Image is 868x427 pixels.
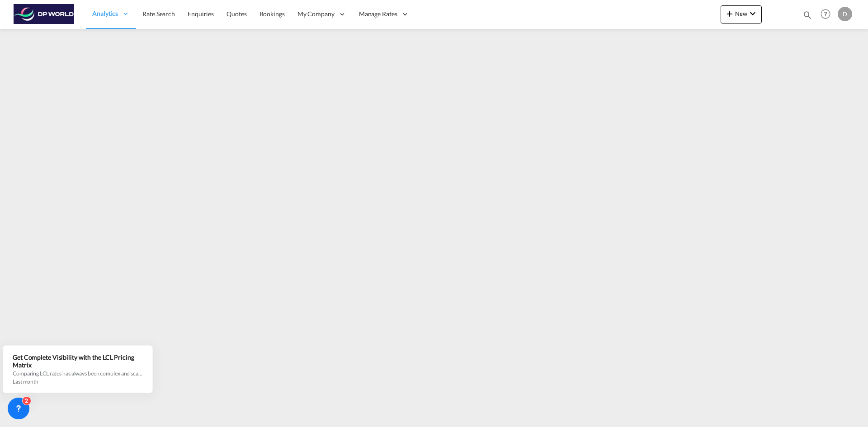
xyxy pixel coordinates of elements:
[802,10,812,20] md-icon: icon-magnify
[724,8,735,19] md-icon: icon-plus 400-fg
[142,10,175,18] span: Rate Search
[188,10,214,18] span: Enquiries
[92,9,118,18] span: Analytics
[359,9,397,19] span: Manage Rates
[721,5,762,23] button: icon-plus 400-fgNewicon-chevron-down
[818,6,833,22] span: Help
[818,6,838,23] div: Help
[724,10,758,17] span: New
[747,8,758,19] md-icon: icon-chevron-down
[297,9,335,19] span: My Company
[838,7,852,21] div: D
[14,4,75,24] img: c08ca190194411f088ed0f3ba295208c.png
[802,10,812,23] div: icon-magnify
[259,10,285,18] span: Bookings
[226,10,246,18] span: Quotes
